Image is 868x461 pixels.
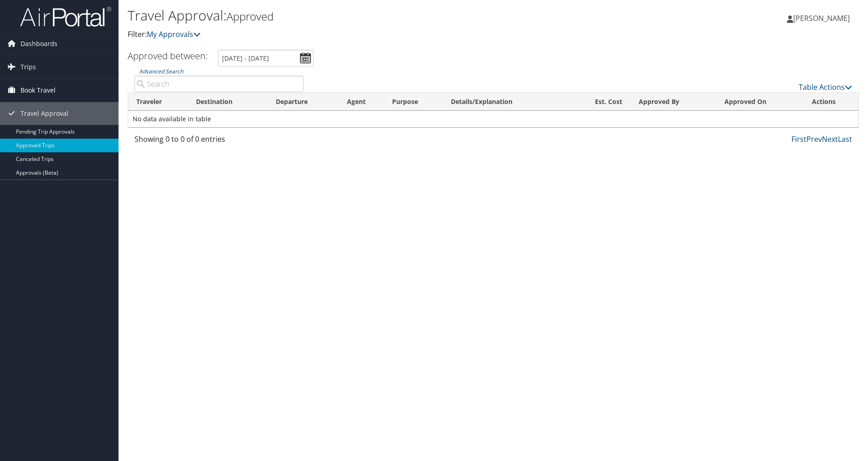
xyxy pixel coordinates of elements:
a: Prev [806,134,822,144]
h1: Travel Approval: [128,6,615,25]
img: airportal-logo.png [20,6,111,27]
th: Details/Explanation [443,93,570,111]
th: Approved By: activate to sort column ascending [630,93,716,111]
th: Approved On: activate to sort column ascending [716,93,804,111]
input: [DATE] - [DATE] [218,50,314,67]
span: Trips [21,56,36,78]
th: Actions [804,93,858,111]
span: Travel Approval [21,102,68,125]
a: Advanced Search [139,67,183,75]
div: Showing 0 to 0 of 0 entries [134,134,304,149]
th: Traveler: activate to sort column ascending [128,93,188,111]
th: Departure: activate to sort column ascending [268,93,339,111]
a: First [791,134,806,144]
span: [PERSON_NAME] [793,13,850,23]
td: No data available in table [128,111,858,127]
small: Approved [227,9,274,24]
th: Est. Cost: activate to sort column ascending [570,93,630,111]
a: [PERSON_NAME] [787,5,859,32]
p: Filter: [128,29,615,41]
input: Advanced Search [134,76,304,92]
h3: Approved between: [128,50,208,62]
a: Next [822,134,838,144]
a: My Approvals [147,29,201,39]
th: Purpose [384,93,442,111]
a: Last [838,134,852,144]
th: Agent [339,93,384,111]
a: Table Actions [799,82,852,92]
th: Destination: activate to sort column ascending [188,93,268,111]
span: Book Travel [21,79,56,102]
span: Dashboards [21,32,57,55]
